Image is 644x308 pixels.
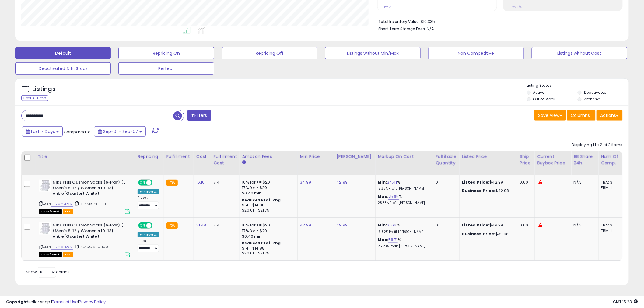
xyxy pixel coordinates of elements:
div: 0.00 [520,180,530,185]
button: Sep-01 - Sep-07 [94,126,146,137]
div: N/A [574,180,594,185]
span: | SKU: SX7669-100-L [74,244,111,249]
div: Clear All Filters [21,95,48,101]
b: Business Price: [462,231,495,237]
b: Short Term Storage Fees: [378,26,426,31]
button: Last 7 Days [22,126,63,137]
span: Columns [571,112,590,118]
a: Privacy Policy [79,299,106,305]
button: Deactivated & In Stock [15,62,111,75]
a: 42.99 [300,222,311,228]
span: ON [139,180,146,185]
div: 0.00 [520,222,530,228]
button: Columns [567,110,596,121]
div: % [378,194,429,205]
p: 25.23% Profit [PERSON_NAME] [378,244,429,248]
b: Min: [378,222,387,228]
button: Repricing On [118,47,214,59]
span: Last 7 Days [31,128,55,135]
div: Cost [196,153,208,160]
div: Listed Price [462,153,515,160]
a: B07M814ZC7 [51,244,73,250]
p: Listing States: [527,83,629,89]
div: Fulfillment [166,153,191,160]
div: $49.99 [462,222,513,228]
div: % [378,222,429,234]
label: Archived [584,96,600,102]
h5: Listings [32,85,56,93]
div: 17% for > $20 [242,228,293,234]
div: % [378,237,429,248]
small: FBA [166,222,178,229]
button: Save View [534,110,566,121]
div: $42.99 [462,180,513,185]
div: Repricing [138,153,161,160]
span: All listings that are currently out of stock and unavailable for purchase on Amazon [39,209,62,214]
div: $20.01 - $21.75 [242,208,293,213]
b: Reduced Prof. Rng. [242,198,282,203]
span: OFF [152,223,161,228]
div: FBM: 1 [601,185,621,191]
button: Listings without Cost [532,47,627,59]
div: Ship Price [520,153,532,166]
div: $39.98 [462,231,513,237]
button: Non Competitive [428,47,524,59]
p: 15.83% Profit [PERSON_NAME] [378,187,429,191]
small: FBA [166,180,178,186]
a: Terms of Use [52,299,78,305]
a: 75.65 [388,194,399,200]
small: Amazon Fees. [242,160,246,165]
span: OFF [152,180,161,185]
a: 31.66 [387,222,397,228]
b: NIKE Plus Cushion Socks (6-Pair) (L (Men's 8-12 / Women's 10-13), Ankle(Quarter) White) [53,180,127,198]
label: Active [533,90,544,95]
a: 49.99 [337,222,348,228]
div: $42.98 [462,188,513,194]
label: Out of Stock [533,96,555,102]
button: Listings without Min/Max [325,47,421,59]
div: 17% for > $20 [242,185,293,191]
div: FBA: 3 [601,180,621,185]
span: 2025-09-15 15:23 GMT [613,299,638,305]
b: Business Price: [462,188,495,194]
a: 34.99 [300,179,311,185]
small: Prev: 0 [384,5,393,9]
small: Prev: N/A [510,5,522,9]
span: FBA [63,252,73,257]
span: Sep-01 - Sep-07 [103,128,138,135]
div: $0.40 min [242,191,293,196]
p: 15.82% Profit [PERSON_NAME] [378,230,429,234]
div: 0 [436,180,455,185]
b: Listed Price: [462,222,490,228]
button: Perfect [118,62,214,75]
div: seller snap | | [6,299,106,305]
div: Title [37,153,132,160]
a: B07M814ZC7 [51,201,73,207]
b: Total Inventory Value: [378,19,420,24]
div: Num of Comp. [601,153,623,166]
div: Markup on Cost [378,153,431,160]
b: NIKE Plus Cushion Socks (6-Pair) (L (Men's 8-12 / Women's 10-13), Ankle(Quarter) White) [53,222,127,241]
div: Fulfillable Quantity [436,153,457,166]
th: The percentage added to the cost of goods (COGS) that forms the calculator for Min & Max prices. [375,151,433,175]
div: Amazon Fees [242,153,295,160]
div: 10% for <= $20 [242,222,293,228]
span: ON [139,223,146,228]
button: Actions [597,110,623,121]
a: 58.71 [388,237,398,243]
b: Reduced Prof. Rng. [242,240,282,246]
img: 41o32+pIReL._SL40_.jpg [39,180,51,192]
div: Fulfillment Cost [214,153,237,166]
div: [PERSON_NAME] [337,153,373,160]
a: 42.99 [337,179,348,185]
span: FBA [63,209,73,214]
span: Compared to: [64,129,92,135]
div: FBM: 1 [601,228,621,234]
div: Displaying 1 to 2 of 2 items [572,142,623,148]
div: 0 [436,222,455,228]
a: 34.41 [387,179,397,185]
button: Filters [187,110,211,121]
b: Max: [378,237,389,243]
div: $14 - $14.88 [242,246,293,251]
span: All listings that are currently out of stock and unavailable for purchase on Amazon [39,252,62,257]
